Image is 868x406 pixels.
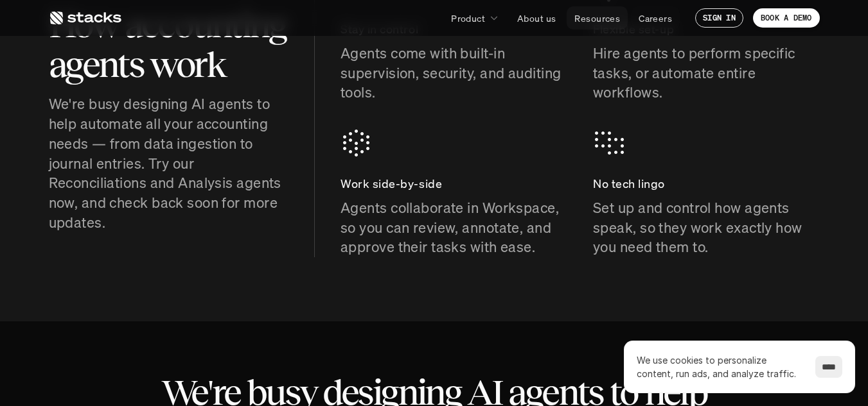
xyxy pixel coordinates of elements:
p: BOOK A DEMO [761,13,812,22]
a: Resources [567,6,628,30]
p: We use cookies to personalize content, run ads, and analyze traffic. [637,353,802,380]
p: Set up and control how agents speak, so they work exactly how you need them to. [593,198,820,257]
p: No tech lingo [593,174,820,193]
p: Agents collaborate in Workspace, so you can review, annotate, and approve their tasks with ease. [341,198,567,257]
p: Resources [574,12,620,25]
a: BOOK A DEMO [753,8,820,28]
a: About us [509,6,563,30]
p: Careers [639,12,672,25]
p: SIGN IN [703,13,736,22]
a: Privacy Policy [152,244,208,253]
p: Product [451,12,485,25]
p: Agents come with built-in supervision, security, and auditing tools. [341,44,567,103]
a: Careers [631,6,680,30]
a: SIGN IN [695,8,743,28]
p: Hire agents to perform specific tasks, or automate entire workflows. [593,44,820,103]
p: We're busy designing AI agents to help automate all your accounting needs — from data ingestion t... [49,94,288,233]
p: Work side-by-side [341,174,567,193]
p: About us [517,12,556,25]
h2: How accounting agents work [49,5,288,84]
